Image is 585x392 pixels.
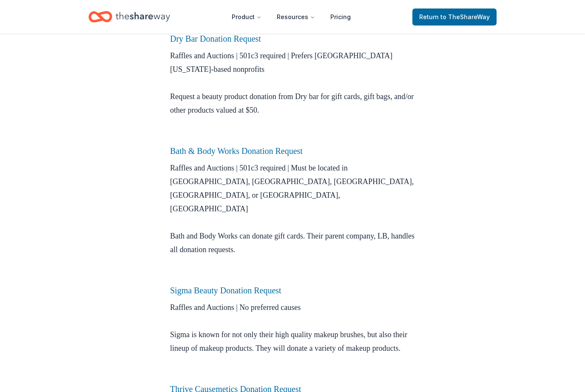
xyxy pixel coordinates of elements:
[88,7,170,27] a: Home
[440,13,490,20] span: to TheShareWay
[170,49,415,144] p: Raffles and Auctions | 501c3 required | Prefers [GEOGRAPHIC_DATA][US_STATE]-based nonprofits Requ...
[225,7,358,27] nav: Main
[225,9,268,26] button: Product
[170,161,415,284] p: Raffles and Auctions | 501c3 required | Must be located in [GEOGRAPHIC_DATA], [GEOGRAPHIC_DATA], ...
[170,34,261,43] a: Dry Bar Donation Request
[170,146,303,156] a: Bath & Body Works Donation Request
[170,286,281,295] a: Sigma Beauty Donation Request
[324,9,358,26] a: Pricing
[170,301,415,382] p: Raffles and Auctions | No preferred causes Sigma is known for not only their high quality makeup ...
[412,9,497,26] a: Returnto TheShareWay
[270,9,322,26] button: Resources
[419,12,490,22] span: Return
